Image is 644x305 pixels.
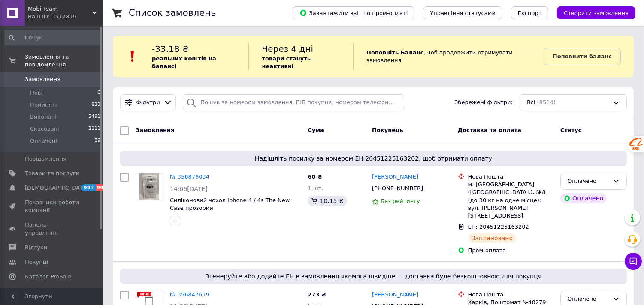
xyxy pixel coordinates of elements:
span: Управління статусами [430,10,496,16]
b: товари стануть неактивні [262,55,311,69]
input: Пошук за номером замовлення, ПІБ покупця, номером телефону, Email, номером накладної [183,94,404,111]
span: 14:06[DATE] [170,185,208,192]
span: 60 ₴ [308,173,322,180]
span: Відгуки [25,244,47,251]
b: реальних коштів на балансі [152,55,216,69]
span: Виконані [30,113,57,121]
span: Cума [308,127,324,133]
span: Замовлення та повідомлення [25,53,103,69]
button: Управління статусами [423,6,502,19]
span: 823 [91,101,100,109]
span: Доставка та оплата [458,127,521,133]
span: Оплачені [30,137,57,145]
input: Пошук [4,30,101,45]
span: Каталог ProSale [25,273,71,281]
span: Збережені фільтри: [454,99,513,107]
span: Mobi Team [28,5,92,13]
span: Покупці [25,258,48,266]
a: № 356847619 [170,291,209,298]
span: Згенеруйте або додайте ЕН в замовлення якомога швидше — доставка буде безкоштовною для покупця [124,272,623,281]
span: Через 4 дні [262,44,313,54]
span: Замовлення [136,127,174,133]
a: Створити замовлення [548,9,635,16]
span: Завантажити звіт по пром-оплаті [299,9,408,17]
div: 10.15 ₴ [308,196,347,206]
div: Нова Пошта [468,291,553,299]
button: Експорт [511,6,549,19]
div: Оплачено [560,193,607,203]
span: Прийняті [30,101,57,109]
span: [DEMOGRAPHIC_DATA] [25,184,88,192]
div: м. [GEOGRAPHIC_DATA] ([GEOGRAPHIC_DATA].), №8 (до 30 кг на одне місце): вул. [PERSON_NAME][STREET... [468,181,553,220]
a: Силіконовий чохол Iphone 4 / 4s The New Case прозорий [170,197,290,212]
div: Оплачено [568,177,609,186]
span: 89 [94,137,100,145]
span: 99+ [96,184,110,191]
span: Замовлення [25,75,60,83]
span: Покупець [372,127,403,133]
img: :exclamation: [126,50,139,63]
span: -33.18 ₴ [152,44,189,54]
span: Експорт [518,10,542,16]
span: 1 шт. [308,185,323,191]
div: Ваш ID: 3517819 [28,13,103,21]
div: , щоб продовжити отримувати замовлення [353,43,544,70]
img: Фото товару [139,173,160,200]
div: Пром-оплата [468,247,553,254]
h1: Список замовлень [129,8,216,18]
button: Завантажити звіт по пром-оплаті [293,6,414,19]
span: 2111 [88,125,100,133]
a: [PERSON_NAME] [372,173,418,181]
span: Без рейтингу [381,198,420,204]
div: Оплачено [568,295,609,304]
span: Всі [527,99,535,107]
span: [PHONE_NUMBER] [372,185,423,191]
div: Заплановано [468,233,517,243]
span: Фільтри [136,99,160,107]
span: 0 [97,89,100,97]
span: Панель управління [25,221,79,236]
span: 99+ [82,184,96,191]
span: Надішліть посилку за номером ЕН 20451225163202, щоб отримати оплату [124,154,623,163]
span: Товари та послуги [25,170,79,177]
a: Поповнити баланс [544,48,621,65]
span: ЕН: 20451225163202 [468,224,529,230]
span: Показники роботи компанії [25,199,79,214]
b: Поповнити баланс [553,53,612,60]
span: Нові [30,89,42,97]
span: 273 ₴ [308,291,326,298]
a: № 356879034 [170,173,209,180]
a: [PERSON_NAME] [372,291,418,299]
span: 5491 [88,113,100,121]
button: Створити замовлення [557,6,635,19]
span: Статус [560,127,582,133]
a: Фото товару [136,173,163,200]
div: Нова Пошта [468,173,553,181]
span: Повідомлення [25,155,67,163]
span: Скасовані [30,125,59,133]
span: Створити замовлення [564,10,629,16]
b: Поповніть Баланс [366,49,423,56]
span: (8514) [537,99,556,105]
button: Чат з покупцем [625,253,642,270]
